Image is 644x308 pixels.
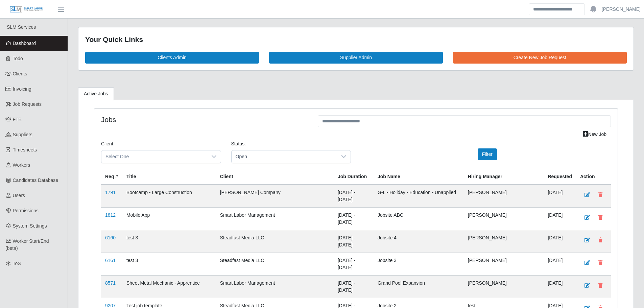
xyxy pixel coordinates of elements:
td: test 3 [122,230,216,253]
td: [DATE] - [DATE] [334,207,374,230]
td: [DATE] - [DATE] [334,253,374,275]
a: 6161 [105,258,116,263]
th: Job Name [374,169,464,185]
span: Open [232,150,337,163]
td: Smart Labor Management [216,207,334,230]
span: Permissions [13,208,39,213]
td: Jobsite 4 [374,230,464,253]
a: New Job [578,128,611,140]
span: Workers [13,162,30,168]
th: Job Duration [334,169,374,185]
td: G-L - Holiday - Education - Unapplied [374,185,464,208]
a: 8571 [105,280,116,286]
button: Filter [478,148,497,160]
span: Invoicing [13,86,31,92]
span: Users [13,193,25,198]
td: test 3 [122,253,216,275]
th: Action [576,169,611,185]
label: Status: [231,140,246,147]
div: Your Quick Links [85,34,627,45]
th: Req # [101,169,122,185]
label: Client: [101,140,115,147]
td: Smart Labor Management [216,275,334,298]
td: [DATE] [544,185,576,208]
input: Search [529,3,585,15]
th: Hiring Manager [464,169,544,185]
span: Select One [101,150,207,163]
span: ToS [13,261,21,266]
span: System Settings [13,223,47,229]
img: SLM Logo [9,6,43,13]
span: Timesheets [13,147,37,152]
td: [DATE] [544,230,576,253]
th: Requested [544,169,576,185]
td: [DATE] [544,253,576,275]
td: [PERSON_NAME] [464,253,544,275]
td: [DATE] - [DATE] [334,230,374,253]
a: Create New Job Request [453,52,627,64]
td: Mobile App [122,207,216,230]
span: Job Requests [13,101,42,107]
td: Bootcamp - Large Construction [122,185,216,208]
th: Client [216,169,334,185]
span: Todo [13,56,23,61]
td: [DATE] - [DATE] [334,275,374,298]
span: Clients [13,71,27,76]
td: [DATE] - [DATE] [334,185,374,208]
a: 1812 [105,212,116,218]
a: Active Jobs [78,87,114,100]
span: SLM Services [7,24,36,30]
td: [PERSON_NAME] Company [216,185,334,208]
a: [PERSON_NAME] [602,6,641,13]
a: 6160 [105,235,116,240]
td: Steadfast Media LLC [216,253,334,275]
td: Jobsite 3 [374,253,464,275]
span: Suppliers [13,132,32,137]
td: [PERSON_NAME] [464,230,544,253]
td: [DATE] [544,275,576,298]
span: FTE [13,117,22,122]
td: [PERSON_NAME] [464,207,544,230]
td: Steadfast Media LLC [216,230,334,253]
td: Sheet Metal Mechanic - Apprentice [122,275,216,298]
td: [PERSON_NAME] [464,185,544,208]
h4: Jobs [101,115,308,124]
a: Supplier Admin [269,52,443,64]
span: Candidates Database [13,177,58,183]
a: Clients Admin [85,52,259,64]
th: Title [122,169,216,185]
td: Jobsite ABC [374,207,464,230]
td: Grand Pool Expansion [374,275,464,298]
span: Worker Start/End (beta) [5,238,49,251]
span: Dashboard [13,41,36,46]
td: [PERSON_NAME] [464,275,544,298]
td: [DATE] [544,207,576,230]
a: 1791 [105,190,116,195]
